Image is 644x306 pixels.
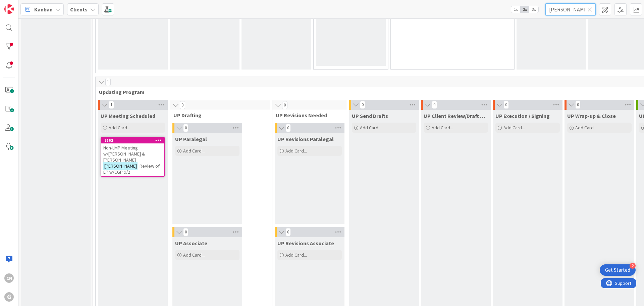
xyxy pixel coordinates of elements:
[4,4,14,14] img: Visit kanbanzone.com
[520,6,529,13] span: 2x
[567,113,616,119] span: UP Wrap-up & Close
[173,112,261,119] span: UP Drafting
[285,252,307,258] span: Add Card...
[276,112,338,119] span: UP Revisions Needed
[101,137,164,143] div: 2162
[630,263,636,269] div: 2
[183,124,189,132] span: 0
[180,101,185,109] span: 0
[109,101,114,109] span: 1
[175,136,207,142] span: UP Paralegal
[503,101,509,109] span: 0
[360,101,365,109] span: 0
[495,113,550,119] span: UP Execution / Signing
[432,125,453,131] span: Add Card...
[70,6,88,13] b: Clients
[545,3,596,15] input: Quick Filter...
[4,292,14,302] div: G
[14,1,31,9] span: Support
[503,125,525,131] span: Add Card...
[4,273,14,283] div: CN
[424,113,488,119] span: UP Client Review/Draft Review Meeting
[103,145,145,163] span: Non-LMP Meeting w/[PERSON_NAME] & [PERSON_NAME]
[285,148,307,154] span: Add Card...
[183,252,205,258] span: Add Card...
[104,138,164,143] div: 2162
[183,148,205,154] span: Add Card...
[600,264,636,276] div: Open Get Started checklist, remaining modules: 2
[277,136,334,142] span: UP Revisions Paralegal
[183,228,189,236] span: 0
[277,240,334,247] span: UP Revisions Associate
[511,6,520,13] span: 1x
[105,78,111,86] span: 1
[103,162,138,170] mark: [PERSON_NAME]
[101,137,164,176] div: 2162Non-LMP Meeting w/[PERSON_NAME] & [PERSON_NAME][PERSON_NAME]: Review of EP w/CGP 9/2
[101,137,165,177] a: 2162Non-LMP Meeting w/[PERSON_NAME] & [PERSON_NAME][PERSON_NAME]: Review of EP w/CGP 9/2
[175,240,207,247] span: UP Associate
[109,125,130,131] span: Add Card...
[103,163,160,175] span: : Review of EP w/CGP 9/2
[432,101,437,109] span: 0
[529,6,538,13] span: 3x
[101,113,155,119] span: UP Meeting Scheduled
[575,101,581,109] span: 0
[605,267,630,273] div: Get Started
[282,101,287,109] span: 0
[285,228,291,236] span: 0
[575,125,597,131] span: Add Card...
[352,113,388,119] span: UP Send Drafts
[360,125,381,131] span: Add Card...
[285,124,291,132] span: 0
[34,5,53,13] span: Kanban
